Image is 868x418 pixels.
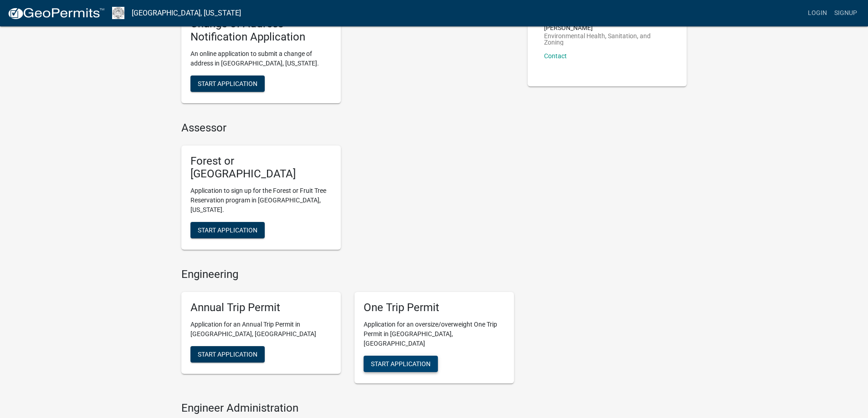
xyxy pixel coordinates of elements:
[190,49,332,68] p: An online application to submit a change of address in [GEOGRAPHIC_DATA], [US_STATE].
[544,33,671,45] p: Environmental Health, Sanitation, and Zoning
[198,350,257,358] span: Start Application
[112,7,124,19] img: Franklin County, Iowa
[181,402,514,415] h4: Engineer Administration
[190,17,332,44] h5: Change of Address Notification Application
[181,268,514,281] h4: Engineering
[190,186,332,215] p: Application to sign up for the Forest or Fruit Tree Reservation program in [GEOGRAPHIC_DATA], [US...
[364,320,505,348] p: Application for an oversize/overweight One Trip Permit in [GEOGRAPHIC_DATA], [GEOGRAPHIC_DATA]
[198,80,257,87] span: Start Application
[198,227,257,234] span: Start Application
[190,155,332,181] h5: Forest or [GEOGRAPHIC_DATA]
[364,301,505,314] h5: One Trip Permit
[544,25,671,31] p: [PERSON_NAME]
[190,301,332,314] h5: Annual Trip Permit
[190,320,332,339] p: Application for an Annual Trip Permit in [GEOGRAPHIC_DATA], [GEOGRAPHIC_DATA]
[181,121,514,135] h4: Assessor
[190,222,265,238] button: Start Application
[804,5,831,22] a: Login
[132,5,241,21] a: [GEOGRAPHIC_DATA], [US_STATE]
[364,356,438,372] button: Start Application
[831,5,861,22] a: Signup
[190,346,265,363] button: Start Application
[544,52,567,60] a: Contact
[371,360,431,367] span: Start Application
[190,76,265,92] button: Start Application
